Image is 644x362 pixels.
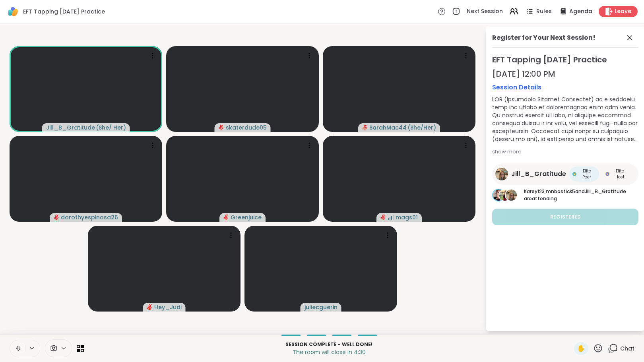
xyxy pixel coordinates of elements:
[615,8,631,15] span: Leave
[226,124,267,132] span: skaterdude05
[524,188,546,195] span: Karey123 ,
[492,148,638,156] div: show more
[89,348,569,356] p: The room will close in 4:30
[577,344,585,353] span: ✋
[305,303,338,311] span: juliecguerin
[369,124,407,132] span: SarahMac44
[492,209,638,225] button: Registered
[492,95,638,143] div: LOR (Ipsumdolo Sitamet Consectet) ad e seddoeiu temp inc utlabo et doloremagnaa enim adm venia. Q...
[96,124,126,132] span: ( She/ Her )
[467,8,503,15] span: Next Session
[223,215,229,220] span: audio-muted
[493,190,504,201] img: Karey123
[492,163,638,185] a: Jill_B_GratitudeJill_B_GratitudeElite PeerElite PeerElite HostElite Host
[585,188,626,195] span: Jill_B_Gratitude
[396,213,418,221] span: mags01
[154,303,182,311] span: Hey_Judi
[499,190,510,201] img: mnbostick5
[54,215,59,220] span: audio-muted
[492,83,638,92] a: Session Details
[605,172,609,176] img: Elite Host
[550,213,581,221] span: Registered
[89,341,569,348] p: Session Complete - well done!
[231,213,262,221] span: Greenjuice
[569,8,592,15] span: Agenda
[492,33,596,43] div: Register for Your Next Session!
[536,8,552,15] span: Rules
[407,124,436,132] span: ( She/Her )
[492,54,638,65] span: EFT Tapping [DATE] Practice
[511,169,566,179] span: Jill_B_Gratitude
[23,8,105,15] span: EFT Tapping [DATE] Practice
[578,168,596,180] span: Elite Peer
[6,5,20,18] img: ShareWell Logomark
[495,168,508,180] img: Jill_B_Gratitude
[219,125,224,130] span: audio-muted
[620,345,634,352] span: Chat
[524,188,638,202] p: are attending
[506,190,517,201] img: Jill_B_Gratitude
[572,172,576,176] img: Elite Peer
[380,215,386,220] span: audio-muted
[611,168,629,180] span: Elite Host
[546,188,585,195] span: mnbostick5 and
[492,68,638,79] div: [DATE] 12:00 PM
[46,124,95,132] span: Jill_B_Gratitude
[61,213,118,221] span: dorothyespinosa26
[147,304,153,310] span: audio-muted
[362,125,368,130] span: audio-muted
